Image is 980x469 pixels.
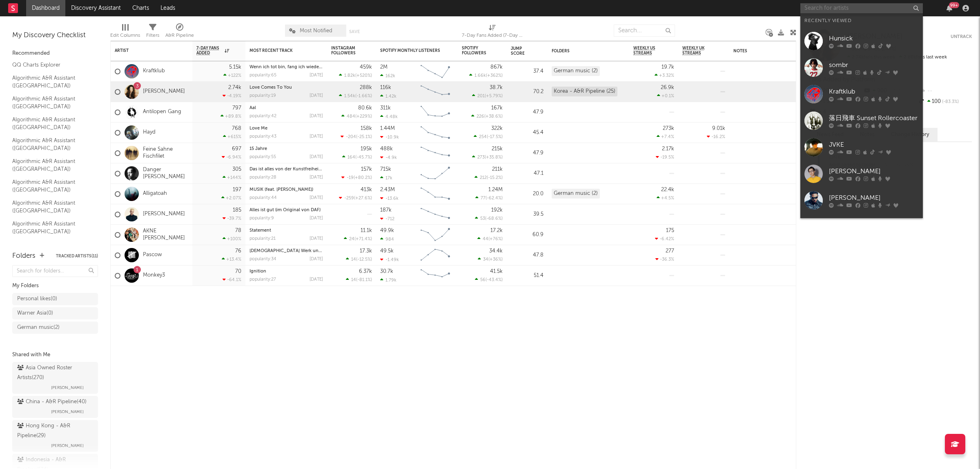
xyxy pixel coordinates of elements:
[249,85,323,90] div: Love Comes To You
[655,257,674,262] div: -36.3 %
[800,3,923,13] input: Search for artists
[249,208,323,212] div: Alles ist gut (im Original von DAF)
[511,87,543,97] div: 70.2
[143,272,165,279] a: Monkey3
[12,420,98,452] a: Hong Kong - A&R Pipeline(29)[PERSON_NAME]
[552,87,617,96] div: Korea - A&R Pipeline (25)
[357,257,371,262] span: -12.5 %
[229,65,241,70] div: 5.15k
[380,196,399,201] div: -13.6k
[380,216,394,221] div: -712
[249,249,323,253] div: Gottes Werk und Teufels Beitrag
[829,33,919,43] div: Hunsick
[223,73,241,78] div: +122 %
[249,277,276,282] div: popularity: 27
[300,28,332,33] span: Most Notified
[12,293,98,305] a: Personal likes(0)
[339,195,372,201] div: ( )
[490,85,503,90] div: 38.7k
[12,178,90,194] a: Algorithmic A&R Assistant ([GEOGRAPHIC_DATA])
[344,94,355,98] span: 1.54k
[310,134,323,139] div: [DATE]
[331,46,360,56] div: Instagram Followers
[361,187,372,192] div: 413k
[12,219,90,236] a: Algorithmic A&R Assistant ([GEOGRAPHIC_DATA])
[380,65,388,70] div: 2M
[712,126,725,131] div: 9.01k
[360,85,372,90] div: 288k
[143,146,188,160] a: Feine Sahne Fischfilet
[666,228,674,233] div: 175
[804,16,919,26] div: Recently Viewed
[462,46,490,56] div: Spotify Followers
[489,248,503,254] div: 34.4k
[657,134,674,139] div: +7.4 %
[491,105,503,111] div: 167k
[249,228,271,233] a: Statement
[223,216,241,221] div: -39.7 %
[249,126,323,131] div: Love Me
[511,271,543,281] div: 51.4
[800,28,923,54] a: Hunsick
[351,257,356,262] span: 14
[233,208,241,213] div: 185
[511,210,543,219] div: 39.5
[339,93,372,98] div: ( )
[249,188,313,192] a: MUSIK (feat. [PERSON_NAME])
[220,114,241,119] div: +89.8 %
[475,195,503,201] div: ( )
[223,134,241,139] div: +615 %
[235,269,241,274] div: 70
[359,269,372,274] div: 6.37k
[12,49,98,58] div: Recommended
[417,184,454,204] svg: Chart title
[51,383,84,393] span: [PERSON_NAME]
[655,236,674,241] div: -6.42 %
[829,166,919,176] div: [PERSON_NAME]
[249,106,323,110] div: Aal
[110,31,140,40] div: Edit Columns
[417,204,454,225] svg: Chart title
[949,2,959,8] div: 99 +
[349,29,360,34] button: Save
[249,126,267,131] a: Love Me
[417,102,454,123] svg: Chart title
[249,147,267,151] a: 15 Jahre
[249,106,256,110] a: Aal
[221,195,241,201] div: +2.07 %
[474,175,503,180] div: ( )
[17,294,57,304] div: Personal likes ( 0 )
[355,176,371,180] span: +80.2 %
[800,214,923,246] a: PSYCHIC FEVER from EXILE TRIBE
[310,196,323,200] div: [DATE]
[356,74,371,78] span: +520 %
[12,136,90,153] a: Algorithmic A&R Assistant ([GEOGRAPHIC_DATA])
[17,308,53,318] div: Warner Asia ( 0 )
[249,114,276,118] div: popularity: 42
[829,140,919,150] div: JVKE
[310,155,323,159] div: [DATE]
[918,86,972,96] div: --
[249,73,276,78] div: popularity: 65
[380,248,394,254] div: 49.5k
[471,114,503,119] div: ( )
[310,277,323,282] div: [DATE]
[380,277,396,283] div: 1.79k
[249,269,323,274] div: Ignition
[486,217,501,221] span: -68.6 %
[12,199,90,215] a: Algorithmic A&R Assistant ([GEOGRAPHIC_DATA])
[223,175,241,180] div: +144 %
[341,114,372,119] div: ( )
[483,237,488,241] span: 44
[355,196,371,201] span: +27.6 %
[492,146,503,152] div: 215k
[511,67,543,76] div: 37.4
[380,208,392,213] div: 187k
[829,113,919,123] div: 落日飛車 Sunset Rollercoaster
[829,60,919,70] div: sombr
[800,107,923,134] a: 落日飛車 Sunset Rollercoaster
[951,33,972,41] button: Untrack
[733,49,815,54] div: Notes
[12,60,90,69] a: QQ Charts Explorer
[249,237,276,241] div: popularity: 21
